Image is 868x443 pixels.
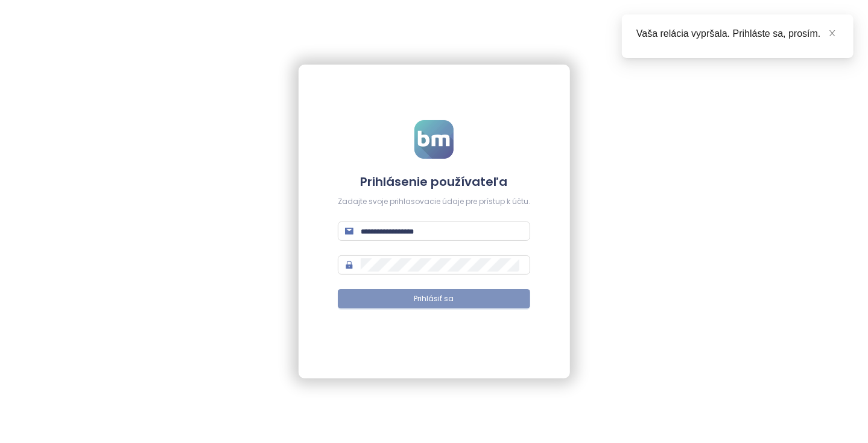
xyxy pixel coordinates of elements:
span: lock [345,261,353,269]
span: close [828,29,837,37]
img: logo [414,120,454,159]
span: Prihlásiť sa [414,293,454,305]
div: Vaša relácia vypršala. Prihláste sa, prosím. [636,27,839,41]
h4: Prihlásenie používateľa [338,173,530,190]
div: Zadajte svoje prihlasovacie údaje pre prístup k účtu. [338,196,530,208]
button: Prihlásiť sa [338,289,530,308]
span: mail [345,227,353,235]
